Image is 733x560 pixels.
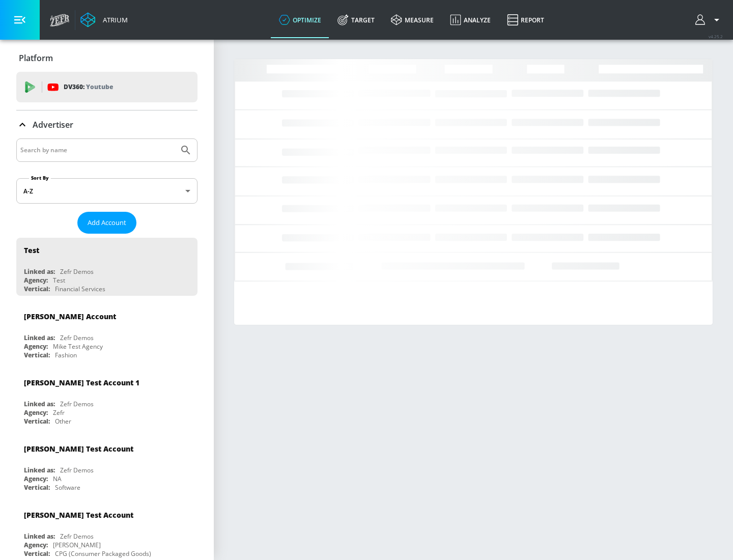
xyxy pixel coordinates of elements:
div: Financial Services [55,285,105,293]
a: optimize [271,2,329,38]
span: Add Account [88,217,126,229]
div: [PERSON_NAME] Test Account 1Linked as:Zefr DemosAgency:ZefrVertical:Other [16,370,198,428]
div: [PERSON_NAME] Test Account [24,444,133,454]
div: Zefr Demos [60,532,94,541]
div: [PERSON_NAME] AccountLinked as:Zefr DemosAgency:Mike Test AgencyVertical:Fashion [16,304,198,362]
div: Advertiser [16,110,198,139]
a: Analyze [442,2,499,38]
a: Target [329,2,383,38]
p: Platform [19,52,53,64]
a: Atrium [80,12,128,27]
div: TestLinked as:Zefr DemosAgency:TestVertical:Financial Services [16,238,198,296]
div: [PERSON_NAME] Test Account 1 [24,378,139,387]
div: DV360: Youtube [16,72,198,102]
div: Software [55,483,80,492]
div: [PERSON_NAME] Test AccountLinked as:Zefr DemosAgency:NAVertical:Software [16,436,198,494]
div: Agency: [24,342,48,351]
div: Linked as: [24,400,55,408]
div: Linked as: [24,532,55,541]
div: A-Z [16,178,198,204]
div: Agency: [24,276,48,285]
input: Search by name [20,144,175,157]
div: Zefr Demos [60,466,94,474]
div: [PERSON_NAME] Test Account [24,510,133,520]
div: Other [55,417,71,426]
div: Platform [16,44,198,72]
div: Fashion [55,351,77,359]
div: Zefr Demos [60,400,94,408]
div: Vertical: [24,417,50,426]
div: Linked as: [24,333,55,342]
div: Linked as: [24,267,55,276]
div: Agency: [24,408,48,417]
div: [PERSON_NAME] Account [24,312,116,321]
div: Vertical: [24,351,50,359]
p: Youtube [86,81,113,92]
div: Vertical: [24,483,50,492]
div: Vertical: [24,549,50,558]
button: Add Account [77,212,136,234]
div: Zefr Demos [60,267,94,276]
div: Atrium [99,15,128,24]
div: Test [53,276,65,285]
div: [PERSON_NAME] [53,541,101,549]
p: Advertiser [33,119,73,130]
div: Agency: [24,474,48,483]
div: Agency: [24,541,48,549]
div: Mike Test Agency [53,342,103,351]
div: Zefr [53,408,65,417]
p: DV360: [64,81,113,93]
label: Sort By [29,175,51,181]
a: Report [499,2,552,38]
div: Test [24,245,39,255]
div: Linked as: [24,466,55,474]
div: NA [53,474,62,483]
div: Vertical: [24,285,50,293]
div: Zefr Demos [60,333,94,342]
div: CPG (Consumer Packaged Goods) [55,549,151,558]
span: v 4.25.2 [709,34,723,39]
a: measure [383,2,442,38]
